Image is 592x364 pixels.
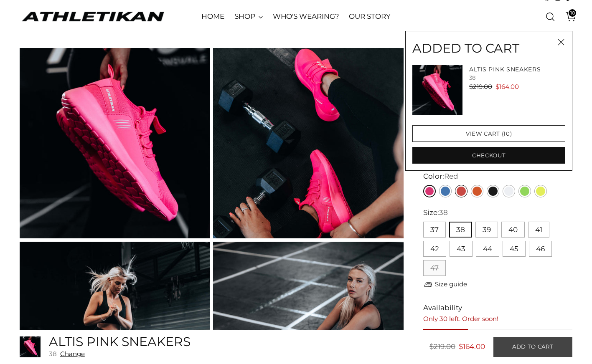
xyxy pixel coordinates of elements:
a: Blue [439,185,452,197]
button: Add to cart [493,337,572,357]
a: WHO'S WEARING? [273,8,339,26]
a: HOME [201,8,224,26]
button: 44 [476,241,499,257]
a: Orange [471,185,483,197]
span: Availability [423,303,462,313]
h4: ALTIS Pink Sneakers [469,65,565,74]
span: Red [444,172,458,180]
a: OUR STORY [349,8,390,26]
button: 47 [423,260,446,276]
button: 37 [423,222,446,238]
img: ALTIS Pink Sneakers [20,336,41,357]
span: Add to cart [512,343,554,351]
a: Pink [423,185,436,197]
span: Only 30 left. Order soon! [423,315,498,323]
button: 46 [529,241,552,257]
a: Open cart modal [559,8,576,25]
img: ALTIS Pink Sneakers [213,48,404,238]
a: Red [455,185,468,197]
a: ATHLETIKAN [20,10,166,23]
button: Change [60,350,85,358]
button: Close [554,35,569,50]
span: 38 [439,208,448,217]
button: 40 [501,222,525,238]
span: $164.00 [495,83,519,91]
a: Open search modal [542,8,559,25]
button: 38 [449,222,472,238]
button: Checkout [412,147,565,164]
a: SHOP [234,8,263,26]
span: 10 [569,9,576,17]
img: ALTIS Pink Sneakers [20,48,210,238]
p: 38 [469,74,565,82]
a: Black [487,185,499,197]
a: White [503,185,515,197]
button: 43 [450,241,473,257]
span: $219.00 [469,83,492,91]
h3: Added to cart [412,41,565,55]
button: 42 [423,241,446,257]
button: 45 [503,241,526,257]
a: View cart (10) [412,125,565,142]
a: Yellow [534,185,547,197]
h5: ALTIS Pink Sneakers [49,335,191,349]
button: 39 [475,222,498,238]
span: $219.00 [429,342,455,351]
span: 38 [49,350,57,358]
button: 41 [528,222,549,238]
span: $164.00 [459,342,485,351]
label: Color: [423,171,458,182]
label: Size: [423,207,448,218]
a: Size guide [423,279,467,290]
a: Green [518,185,531,197]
